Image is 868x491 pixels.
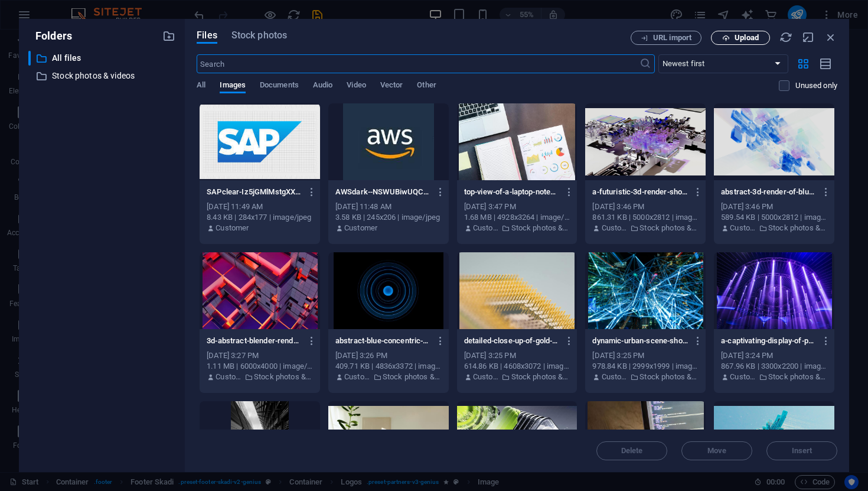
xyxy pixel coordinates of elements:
[592,336,687,346] p: dynamic-urban-scene-showcasing-interconnected-light-trails-representing-digital-communication-net...
[592,372,699,382] div: By: Customer | Folder: Stock photos & videos
[592,361,699,372] div: 978.84 KB | 2999x1999 | image/jpeg
[216,372,242,382] p: Customer
[592,223,699,233] div: By: Customer | Folder: Stock photos & videos
[207,212,313,223] div: 8.43 KB | 284x177 | image/jpeg
[768,223,827,233] p: Stock photos & videos
[347,78,366,95] span: Video
[473,372,499,382] p: Customer
[721,212,827,223] div: 589.54 KB | 5000x2812 | image/jpeg
[511,223,570,233] p: Stock photos & videos
[592,187,687,197] p: a-futuristic-3d-render-showcasing-abstract-tech-design-with-vibrant-colors-2YXEHfOEOgEgQM4JffF86g...
[721,372,827,382] div: By: Customer | Folder: Stock photos & videos
[721,361,827,372] div: 867.96 KB | 3300x2200 | image/jpeg
[721,336,816,346] p: a-captivating-display-of-purple-lights-creating-a-mesmerizing-pattern-in-a-modern-indoor-setting-...
[28,51,31,66] div: ​
[254,372,313,382] p: Stock photos & videos
[721,223,827,233] div: By: Customer | Folder: Stock photos & videos
[207,336,302,346] p: 3d-abstract-blender-render-_Af6UyooG8Z183GYJXdPsA.jpeg
[335,187,430,197] p: AWSdark--NSWUBiwUQCmCDxYTCW7hA.jpeg
[207,361,313,372] div: 1.11 MB | 6000x4000 | image/jpeg
[380,78,403,95] span: Vector
[779,31,792,44] i: Reload
[464,336,559,346] p: detailed-close-up-of-gold-cpu-pins-showcasing-technology-and-design-on-a-circuit-board-46kV1oBjC_...
[464,350,570,361] div: [DATE] 3:25 PM
[417,78,436,95] span: Other
[464,201,570,212] div: [DATE] 3:47 PM
[639,223,699,233] p: Stock photos & videos
[197,78,205,95] span: All
[28,28,72,44] p: Folders
[592,201,699,212] div: [DATE] 3:46 PM
[207,372,313,382] div: By: Customer | Folder: Stock photos & videos
[768,372,827,382] p: Stock photos & videos
[216,223,249,233] p: Customer
[335,336,430,346] p: abstract-blue-concentric-circle-pattern-on-a-black-background-ideal-for-futuristic-designs-XzfxGp...
[730,223,756,233] p: Customer
[464,361,570,372] div: 614.86 KB | 4608x3072 | image/jpeg
[639,372,699,382] p: Stock photos & videos
[220,78,246,95] span: Images
[207,350,313,361] div: [DATE] 3:27 PM
[28,69,175,83] div: Stock photos & videos
[721,187,816,197] p: abstract-3d-render-of-blue-and-pink-digital-blocks-perfect-for-technology-themed-content-igLvEj1c...
[795,80,837,91] p: Displays only files that are not in use on the website. Files added during this session can still...
[335,212,442,223] div: 3.58 KB | 245x206 | image/jpeg
[197,28,217,43] span: Files
[335,372,442,382] div: By: Customer | Folder: Stock photos & videos
[592,212,699,223] div: 861.31 KB | 5000x2812 | image/jpeg
[344,372,370,382] p: Customer
[335,201,442,212] div: [DATE] 11:48 AM
[207,187,302,197] p: SAPclear-Iz5jGMlMstgXXb50re0Kcg.jpeg
[207,201,313,212] div: [DATE] 11:49 AM
[721,350,827,361] div: [DATE] 3:24 PM
[197,54,639,73] input: Search
[464,372,570,382] div: By: Customer | Folder: Stock photos & videos
[824,31,837,44] i: Close
[313,78,332,95] span: Audio
[473,223,499,233] p: Customer
[602,223,628,233] p: Customer
[52,69,154,83] p: Stock photos & videos
[344,223,377,233] p: Customer
[653,34,691,41] span: URL import
[802,31,815,44] i: Minimize
[602,372,628,382] p: Customer
[162,30,175,43] i: Create new folder
[721,201,827,212] div: [DATE] 3:46 PM
[711,31,770,45] button: Upload
[464,212,570,223] div: 1.68 MB | 4928x3264 | image/jpeg
[335,361,442,372] div: 409.71 KB | 4836x3372 | image/jpeg
[383,372,442,382] p: Stock photos & videos
[511,372,570,382] p: Stock photos & videos
[52,51,154,65] p: All files
[464,223,570,233] div: By: Customer | Folder: Stock photos & videos
[335,350,442,361] div: [DATE] 3:26 PM
[464,187,559,197] p: top-view-of-a-laptop-notebook-and-data-charts-on-a-table-ideal-for-business-and-work-themes-czJtm...
[231,28,287,43] span: Stock photos
[735,34,759,41] span: Upload
[260,78,299,95] span: Documents
[592,350,699,361] div: [DATE] 3:25 PM
[730,372,756,382] p: Customer
[631,31,701,45] button: URL import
